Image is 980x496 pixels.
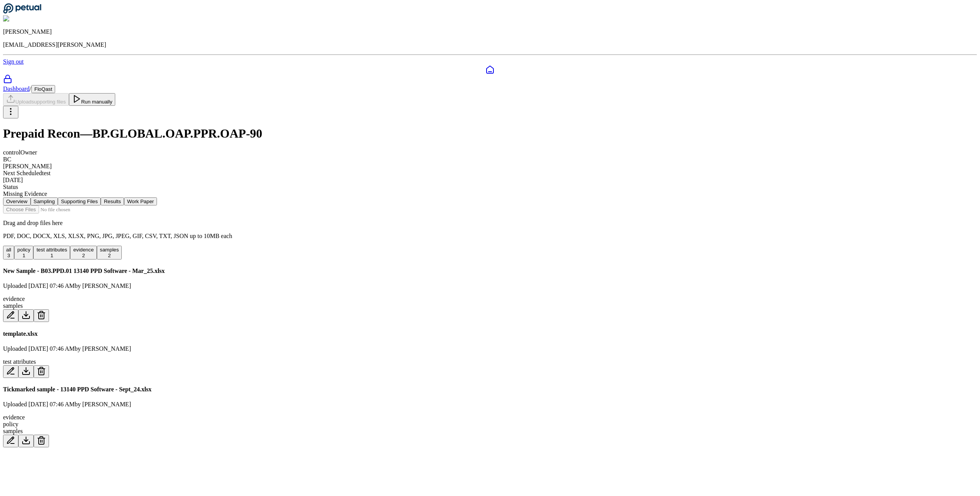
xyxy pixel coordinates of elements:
[33,246,70,259] button: test attributes 1
[6,253,11,258] div: 3
[3,93,69,106] button: Uploadsupporting files
[3,28,977,35] p: [PERSON_NAME]
[70,246,96,259] button: evidence 2
[3,163,52,169] span: [PERSON_NAME]
[31,197,58,205] button: Sampling
[3,41,977,48] p: [EMAIL_ADDRESS][PERSON_NAME]
[3,414,977,421] div: evidence
[34,309,49,322] button: Delete File
[3,191,977,197] div: Missing Evidence
[3,58,24,65] a: Sign out
[14,246,33,259] button: policy 1
[3,365,18,378] button: Add/Edit Description
[3,156,11,163] span: BC
[3,126,977,141] h1: Prepaid Recon — BP.GLOBAL.OAP.PPR.OAP-90
[3,177,977,184] div: [DATE]
[3,220,977,227] p: Drag and drop files here
[3,302,977,309] div: samples
[17,253,30,258] div: 1
[3,246,14,259] button: all 3
[58,197,101,205] button: Supporting Files
[31,85,56,93] button: FloQast
[3,74,977,85] a: SOC
[3,386,977,393] h4: Tickmarked sample - 13140 PPD Software - Sept_24.xlsx
[3,233,977,240] p: PDF, DOC, DOCX, XLS, XLSX, PNG, JPG, JPEG, GIF, CSV, TXT, JSON up to 10MB each
[3,197,977,205] nav: Tabs
[73,253,93,258] div: 2
[3,149,977,156] div: control Owner
[3,296,977,302] div: evidence
[3,421,977,428] div: policy
[3,197,31,205] button: Overview
[3,184,977,191] div: Status
[34,365,49,378] button: Delete File
[100,253,119,258] div: 2
[3,282,977,289] p: Uploaded [DATE] 07:46 AM by [PERSON_NAME]
[97,246,122,259] button: samples 2
[18,309,34,322] button: Download File
[3,65,977,74] a: Dashboard
[101,197,124,205] button: Results
[3,85,29,92] a: Dashboard
[3,8,41,15] a: Go to Dashboard
[124,197,157,205] button: Work Paper
[3,428,977,435] div: samples
[18,365,34,378] button: Download File
[3,401,977,408] p: Uploaded [DATE] 07:46 AM by [PERSON_NAME]
[3,345,977,352] p: Uploaded [DATE] 07:46 AM by [PERSON_NAME]
[3,435,18,447] button: Add/Edit Description
[3,309,18,322] button: Add/Edit Description
[3,268,977,274] h4: New Sample - B03.PPD.01 13140 PPD Software - Mar_25.xlsx
[18,435,34,447] button: Download File
[36,253,67,258] div: 1
[3,15,55,22] img: Shekhar Khedekar
[3,330,977,337] h4: template.xlsx
[3,358,977,365] div: test attributes
[34,435,49,447] button: Delete File
[69,93,116,106] button: Run manually
[3,170,977,177] div: Next Scheduled test
[3,85,977,93] div: /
